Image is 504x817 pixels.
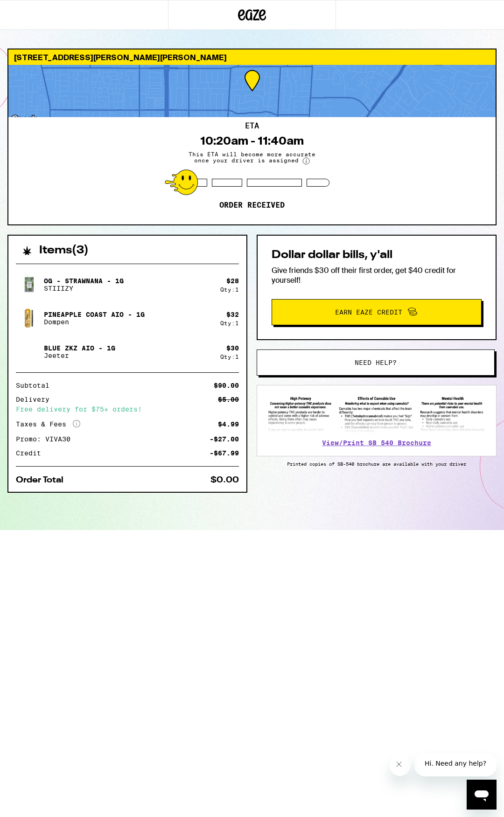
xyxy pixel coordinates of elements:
[44,277,124,285] p: OG - Strawnana - 1g
[16,339,42,365] img: Blue ZKZ AIO - 1g
[219,201,285,210] p: Order received
[16,420,80,428] div: Taxes & Fees
[226,311,239,318] div: $ 32
[16,272,42,298] img: OG - Strawnana - 1g
[467,780,497,810] iframe: Button to launch messaging window
[16,305,42,331] img: Pineapple Coast AIO - 1g
[16,396,56,403] div: Delivery
[272,299,482,325] button: Earn Eaze Credit
[8,49,496,65] div: [STREET_ADDRESS][PERSON_NAME][PERSON_NAME]
[44,352,115,359] p: Jeeter
[266,395,487,433] img: SB 540 Brochure preview
[218,421,239,427] div: $4.99
[16,476,70,484] div: Order Total
[390,755,411,776] iframe: Close message
[220,354,239,360] div: Qty: 1
[257,349,495,376] button: Need help?
[414,753,497,776] iframe: Message from company
[220,286,239,293] div: Qty: 1
[16,406,239,412] div: Free delivery for $75+ orders!
[16,382,56,389] div: Subtotal
[226,277,239,285] div: $ 28
[322,439,431,447] a: View/Print SB 540 Brochure
[39,245,89,256] h2: Items ( 3 )
[226,344,239,352] div: $ 30
[355,359,397,366] span: Need help?
[214,382,239,389] div: $90.00
[272,250,482,261] h2: Dollar dollar bills, y'all
[44,318,145,326] p: Dompen
[245,122,259,130] h2: ETA
[44,344,115,352] p: Blue ZKZ AIO - 1g
[16,450,48,456] div: Credit
[220,320,239,326] div: Qty: 1
[335,309,402,315] span: Earn Eaze Credit
[200,134,304,147] div: 10:20am - 11:40am
[44,311,145,318] p: Pineapple Coast AIO - 1g
[44,285,124,292] p: STIIIZY
[272,265,482,285] p: Give friends $30 off their first order, get $40 credit for yourself!
[182,151,322,165] span: This ETA will become more accurate once your driver is assigned
[210,450,239,456] div: -$67.99
[16,436,77,442] div: Promo: VIVA30
[218,396,239,403] div: $5.00
[257,461,497,467] p: Printed copies of SB-540 brochure are available with your driver
[210,436,239,442] div: -$27.00
[210,476,239,484] div: $0.00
